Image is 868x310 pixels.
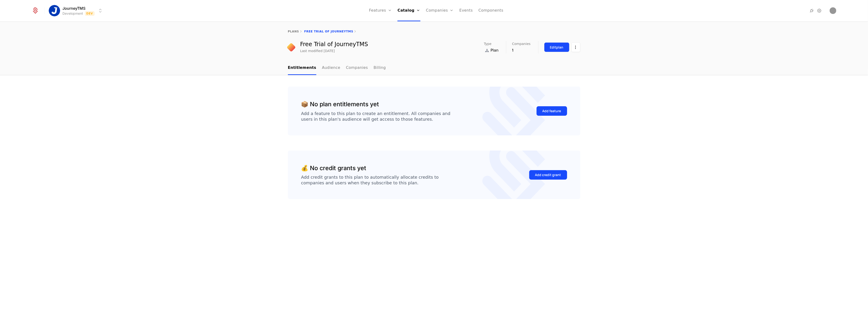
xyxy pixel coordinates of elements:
[288,61,316,75] a: Entitlements
[484,42,491,45] span: Type
[288,30,299,33] a: plans
[62,5,85,11] span: JourneyTMS
[490,48,498,53] span: Plan
[288,61,580,75] nav: Main
[816,8,822,13] a: Settings
[85,11,95,16] span: Dev
[830,7,836,14] img: Walker Probasco
[346,61,368,75] a: Companies
[62,11,83,16] div: Development
[49,5,60,16] img: JourneyTMS
[537,106,567,116] button: Add feature
[301,100,379,109] div: 📦 No plan entitlements yet
[809,8,815,13] a: Integrations
[830,7,836,14] button: Open user button
[374,61,386,75] a: Billing
[542,109,561,113] div: Add feature
[512,47,530,53] div: 1
[322,61,340,75] a: Audience
[512,42,530,45] span: Companies
[529,170,567,180] button: Add credit grant
[301,111,450,122] div: Add a feature to this plan to create an entitlement. All companies and users in this plan's audie...
[535,173,561,177] div: Add credit grant
[301,164,366,173] div: 💰 No credit grants yet
[301,174,439,186] div: Add credit grants to this plan to automatically allocate credits to companies and users when they...
[288,61,386,75] ul: Choose Sub Page
[50,5,103,16] button: Select environment
[571,42,580,52] button: Select action
[550,45,564,50] div: Edit plan
[300,49,335,53] div: Last modified [DATE]
[300,41,368,47] div: Free Trial of JourneyTMS
[544,42,569,52] button: Editplan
